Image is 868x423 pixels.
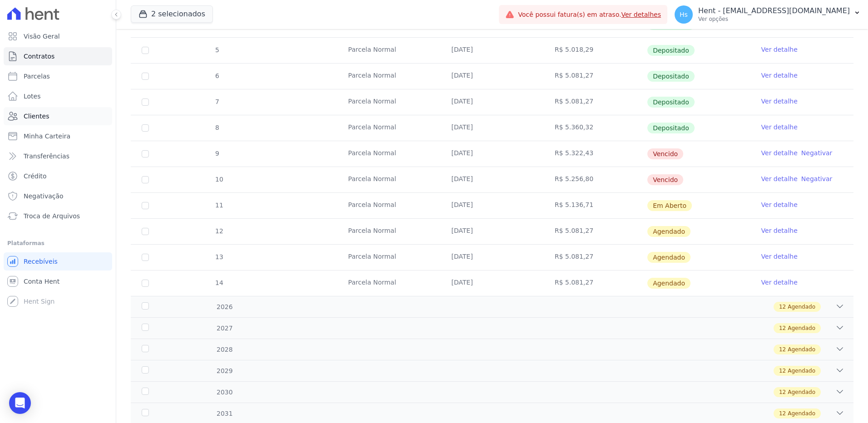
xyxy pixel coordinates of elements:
[440,89,543,115] td: [DATE]
[779,388,786,396] span: 12
[779,345,786,354] span: 12
[4,252,112,271] a: Recebíveis
[544,245,647,270] td: R$ 5.081,27
[337,245,440,270] td: Parcela Normal
[337,219,440,244] td: Parcela Normal
[440,193,543,218] td: [DATE]
[761,174,798,183] a: Ver detalhe
[214,46,219,54] span: 5
[544,89,647,115] td: R$ 5.081,27
[337,193,440,218] td: Parcela Normal
[142,228,149,235] input: default
[24,32,60,41] span: Visão Geral
[4,147,112,165] a: Transferências
[24,152,69,161] span: Transferências
[801,175,833,182] a: Negativar
[647,71,695,82] span: Depositado
[214,124,219,131] span: 8
[788,345,815,354] span: Agendado
[647,278,690,289] span: Agendado
[440,115,543,141] td: [DATE]
[779,367,786,375] span: 12
[142,176,149,183] input: default
[647,45,695,56] span: Depositado
[337,38,440,63] td: Parcela Normal
[214,279,223,286] span: 14
[4,187,112,205] a: Negativação
[698,15,850,23] p: Ver opções
[440,38,543,63] td: [DATE]
[544,64,647,89] td: R$ 5.081,27
[440,219,543,244] td: [DATE]
[647,200,692,211] span: Em Aberto
[647,252,690,263] span: Agendado
[761,71,798,80] a: Ver detalhe
[4,167,112,185] a: Crédito
[680,11,688,18] span: Hs
[131,5,213,23] button: 2 selecionados
[761,123,798,132] a: Ver detalhe
[779,409,786,418] span: 12
[24,211,80,221] span: Troca de Arquivos
[214,150,219,157] span: 9
[788,367,815,375] span: Agendado
[24,92,41,101] span: Lotes
[788,303,815,311] span: Agendado
[788,388,815,396] span: Agendado
[667,2,868,27] button: Hs Hent - [EMAIL_ADDRESS][DOMAIN_NAME] Ver opções
[647,123,695,133] span: Depositado
[518,10,661,20] span: Você possui fatura(s) em atraso.
[440,245,543,270] td: [DATE]
[4,27,112,45] a: Visão Geral
[544,38,647,63] td: R$ 5.018,29
[214,253,223,261] span: 13
[544,271,647,296] td: R$ 5.081,27
[142,150,149,157] input: default
[440,141,543,167] td: [DATE]
[788,324,815,332] span: Agendado
[801,149,833,157] a: Negativar
[647,174,683,185] span: Vencido
[214,176,223,183] span: 10
[337,271,440,296] td: Parcela Normal
[761,148,798,157] a: Ver detalhe
[544,167,647,192] td: R$ 5.256,80
[142,280,149,287] input: default
[24,277,59,286] span: Conta Hent
[214,202,223,209] span: 11
[4,107,112,125] a: Clientes
[337,89,440,115] td: Parcela Normal
[544,219,647,244] td: R$ 5.081,27
[337,167,440,192] td: Parcela Normal
[4,47,112,65] a: Contratos
[761,252,798,261] a: Ver detalhe
[440,167,543,192] td: [DATE]
[24,52,54,61] span: Contratos
[214,227,223,235] span: 12
[544,141,647,167] td: R$ 5.322,43
[761,97,798,106] a: Ver detalhe
[779,303,786,311] span: 12
[9,392,31,414] div: Open Intercom Messenger
[4,87,112,105] a: Lotes
[7,238,108,249] div: Plataformas
[779,324,786,332] span: 12
[621,11,661,18] a: Ver detalhes
[4,67,112,85] a: Parcelas
[544,193,647,218] td: R$ 5.136,71
[337,141,440,167] td: Parcela Normal
[761,200,798,209] a: Ver detalhe
[788,409,815,418] span: Agendado
[647,226,690,237] span: Agendado
[544,115,647,141] td: R$ 5.360,32
[214,98,219,105] span: 7
[24,112,49,121] span: Clientes
[647,148,683,159] span: Vencido
[24,72,50,81] span: Parcelas
[440,271,543,296] td: [DATE]
[142,73,149,80] input: Só é possível selecionar pagamentos em aberto
[440,64,543,89] td: [DATE]
[24,192,64,201] span: Negativação
[24,172,47,181] span: Crédito
[337,64,440,89] td: Parcela Normal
